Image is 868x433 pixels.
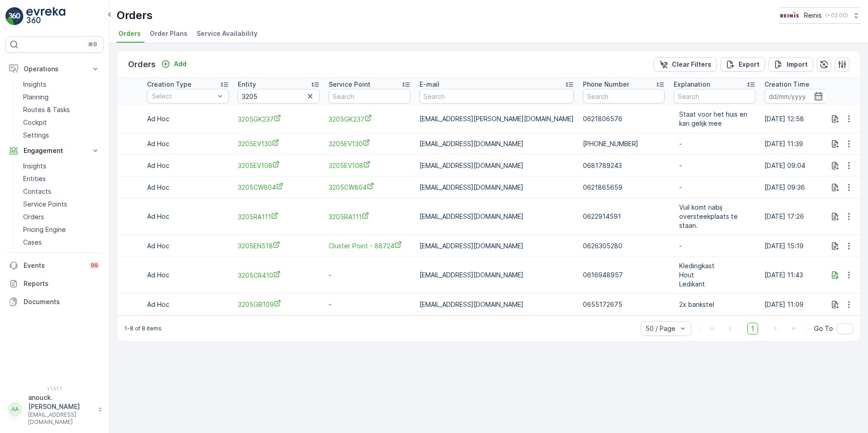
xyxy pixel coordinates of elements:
p: - [329,271,410,280]
p: [EMAIL_ADDRESS][DOMAIN_NAME] [419,271,574,280]
input: Search [329,89,410,103]
button: Engagement [5,142,104,160]
a: 3205CR410 [238,271,320,280]
p: Ad Hoc [147,300,229,309]
img: logo [5,7,24,25]
p: Reports [24,279,100,288]
p: ⌘B [88,41,97,48]
span: Go To [814,324,833,333]
p: Contacts [23,187,51,196]
input: Search [674,89,755,103]
p: 0655172675 [583,300,665,309]
p: Ad Hoc [147,241,229,251]
a: Cockpit [20,116,104,129]
div: AA [8,402,22,417]
p: Events [24,261,84,270]
p: Orders [128,58,156,71]
a: Planning [20,91,104,103]
p: 0621806576 [583,114,665,123]
p: 99 [91,262,98,269]
p: Clear Filters [672,60,711,69]
p: - [679,161,750,170]
p: - [679,241,750,251]
p: Select [152,92,215,101]
a: Insights [20,160,104,172]
span: 3205RA111 [329,212,410,221]
p: Planning [23,93,49,102]
span: 3205GK237 [238,114,320,124]
a: 3205EV108 [329,161,410,170]
p: Export [739,60,759,69]
span: Service Availability [197,29,257,38]
p: 0621865659 [583,183,665,192]
a: 3205GK237 [329,114,410,124]
p: Import [787,60,808,69]
button: Export [720,57,765,72]
a: Documents [5,293,104,311]
button: Import [769,57,813,72]
a: 3205RA111 [238,212,320,221]
p: Settings [23,131,49,140]
p: 0616948957 [583,271,665,280]
p: Pricing Engine [23,225,66,234]
a: Service Points [20,198,104,211]
span: 3205EV108 [238,161,320,170]
a: Entities [20,172,104,185]
a: Settings [20,129,104,142]
a: Contacts [20,185,104,198]
input: dd/mm/yyyy [764,89,827,103]
a: Insights [20,78,104,91]
p: Service Points [23,200,67,209]
p: 0681789243 [583,161,665,170]
p: [PHONE_NUMBER] [583,139,665,148]
p: Ad Hoc [147,161,229,170]
span: 3205EV130 [238,139,320,148]
p: [EMAIL_ADDRESS][DOMAIN_NAME] [419,161,574,170]
a: 3205EN518 [238,241,320,251]
p: - [329,300,410,309]
p: - [679,183,750,192]
p: Insights [23,162,46,171]
p: 0626305280 [583,241,665,251]
p: Engagement [24,146,85,155]
img: logo_light-DOdMpM7g.png [26,7,65,25]
a: Pricing Engine [20,223,104,236]
p: Ad Hoc [147,139,229,148]
img: Reinis-Logo-Vrijstaand_Tekengebied-1-copy2_aBO4n7j.png [779,10,800,20]
p: Ad Hoc [147,271,229,280]
p: Ad Hoc [147,212,229,221]
p: [EMAIL_ADDRESS][DOMAIN_NAME] [419,241,574,251]
p: Phone Number [583,80,629,89]
a: 3205GB109 [238,300,320,309]
a: Reports [5,275,104,293]
button: Add [158,59,190,69]
span: 1 [747,323,758,335]
p: Ad Hoc [147,183,229,192]
span: Cluster Point - 88724 [329,241,410,251]
p: Cases [23,238,42,247]
p: anouck.[PERSON_NAME] [28,393,94,411]
p: Routes & Tasks [23,105,70,114]
a: 3205EV130 [329,139,410,148]
p: Entity [238,80,256,89]
a: 3205CW804 [238,182,320,192]
p: 1-8 of 8 items [124,325,162,332]
p: Reinis [804,11,822,20]
p: ( +02:00 ) [825,12,848,19]
p: Entities [23,174,46,183]
p: [EMAIL_ADDRESS][DOMAIN_NAME] [28,411,94,426]
a: Cases [20,236,104,249]
p: Documents [24,297,100,306]
a: Events99 [5,256,104,275]
input: Search [583,89,665,103]
p: Creation Type [147,80,192,89]
button: Reinis(+02:00) [779,7,861,24]
p: Operations [24,64,85,74]
p: Orders [117,8,153,23]
p: [EMAIL_ADDRESS][DOMAIN_NAME] [419,183,574,192]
